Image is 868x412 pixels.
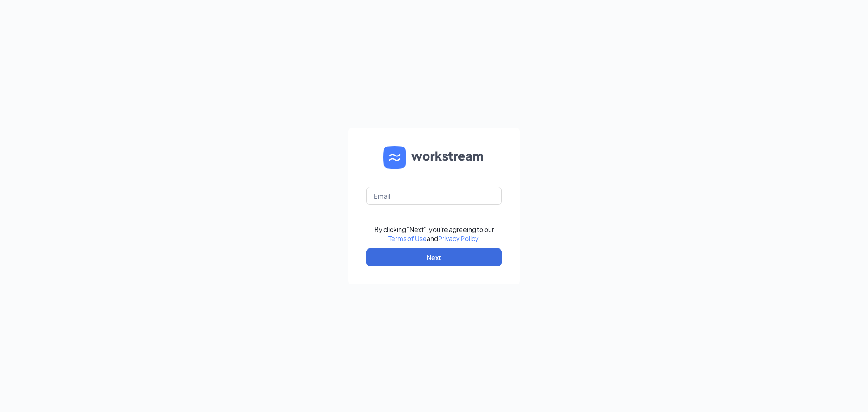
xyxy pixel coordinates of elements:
input: Email [366,187,502,205]
button: Next [366,248,502,266]
a: Privacy Policy [438,234,478,242]
a: Terms of Use [388,234,427,242]
div: By clicking "Next", you're agreeing to our and . [374,225,494,243]
img: WS logo and Workstream text [383,146,485,169]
